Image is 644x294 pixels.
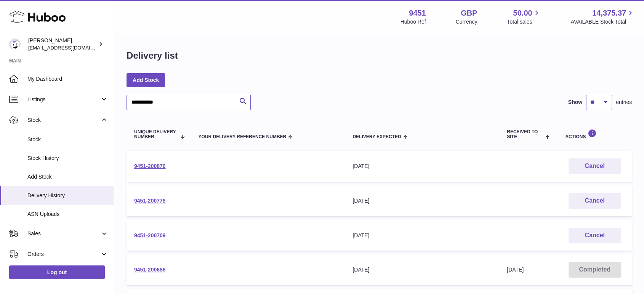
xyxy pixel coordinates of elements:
[569,158,621,174] button: Cancel
[134,129,176,139] span: Unique Delivery Number
[507,129,543,139] span: Received to Site
[27,173,108,181] span: Add Stock
[27,75,108,83] span: My Dashboard
[352,134,401,139] span: Delivery Expected
[134,232,166,238] a: 9451-200709
[461,8,477,18] strong: GBP
[352,197,492,205] div: [DATE]
[27,155,108,162] span: Stock History
[27,230,100,237] span: Sales
[134,198,166,204] a: 9451-200778
[27,192,108,199] span: Delivery History
[27,136,108,143] span: Stock
[565,129,624,139] div: Actions
[569,228,621,243] button: Cancel
[592,8,626,18] span: 14,375.37
[127,50,178,62] h1: Delivery list
[507,267,524,273] span: [DATE]
[9,38,21,50] img: internalAdmin-9451@internal.huboo.com
[616,99,632,106] span: entries
[507,18,541,26] span: Total sales
[27,117,100,124] span: Stock
[198,134,286,139] span: Your Delivery Reference Number
[134,267,166,273] a: 9451-200686
[28,45,112,51] span: [EMAIL_ADDRESS][DOMAIN_NAME]
[569,193,621,209] button: Cancel
[352,232,492,239] div: [DATE]
[507,8,541,26] a: 50.00 Total sales
[27,251,100,258] span: Orders
[352,163,492,170] div: [DATE]
[28,37,97,51] div: [PERSON_NAME]
[456,18,477,26] div: Currency
[570,8,635,26] a: 14,375.37 AVAILABLE Stock Total
[352,266,492,273] div: [DATE]
[409,8,426,18] strong: 9451
[9,265,105,279] a: Log out
[513,8,532,18] span: 50.00
[568,99,582,106] label: Show
[27,211,108,218] span: ASN Uploads
[27,96,100,103] span: Listings
[127,73,165,87] a: Add Stock
[400,18,426,26] div: Huboo Ref
[134,163,166,169] a: 9451-200876
[570,18,635,26] span: AVAILABLE Stock Total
